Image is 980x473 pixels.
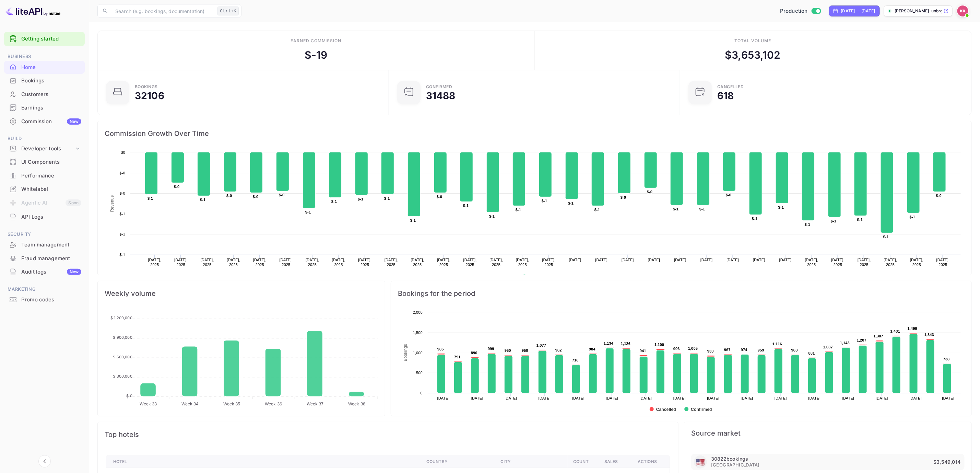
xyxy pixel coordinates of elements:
text: [DATE], 2025 [358,258,371,267]
tspan: Week 37 [307,401,324,406]
text: [DATE] [595,258,608,262]
text: $-0 [226,194,232,198]
text: [DATE] [707,396,720,400]
text: 1,000 [413,351,423,355]
div: 31488 [426,91,456,101]
text: $-0 [936,194,942,198]
text: 1,116 [772,342,782,346]
text: [DATE], 2025 [884,258,897,267]
text: [DATE] [640,396,652,400]
text: 1,077 [536,343,546,347]
text: 1,207 [857,338,866,342]
text: $-0 [253,195,258,199]
div: [DATE] — [DATE] [841,8,875,14]
text: [DATE] [674,258,686,262]
text: $-1 [910,215,915,219]
div: Fraud management [4,252,85,265]
text: [DATE], 2025 [516,258,529,267]
text: $-1 [673,207,678,211]
span: Business [4,53,85,60]
a: Fraud management [4,252,85,265]
text: [DATE] [569,258,581,262]
p: $3,549,014 [933,458,962,466]
div: Fraud management [21,255,81,263]
text: [DATE], 2025 [858,258,871,267]
span: Marketing [4,286,85,293]
div: Getting started [4,32,85,46]
div: Bookings [21,77,81,85]
div: Developer tools [4,143,85,155]
text: 963 [791,348,798,352]
div: Earnings [4,101,85,115]
text: $-1 [147,196,153,200]
text: $-1 [516,208,521,212]
text: $-1 [331,199,337,204]
text: [DATE] [842,396,854,400]
text: [DATE] [437,396,450,400]
text: 950 [505,348,511,353]
text: [DATE], 2025 [332,258,345,267]
text: $-1 [384,196,390,200]
text: 996 [673,347,680,351]
div: CommissionNew [4,115,85,128]
text: [DATE] [648,258,660,262]
div: Promo codes [21,296,81,304]
text: 984 [589,347,596,351]
text: [DATE] [775,396,787,400]
text: [DATE] [505,396,517,400]
text: Bookings [403,344,408,361]
text: $-0 [726,193,731,197]
text: $-1 [200,198,205,202]
span: [GEOGRAPHIC_DATA] [711,462,760,468]
a: Bookings [4,74,85,87]
span: Commission Growth Over Time [105,128,965,139]
text: 890 [471,351,477,355]
div: $ -19 [305,47,328,63]
text: [DATE] [876,396,888,400]
text: Confirmed [691,407,712,412]
text: [DATE], 2025 [280,258,293,267]
text: [DATE] [942,396,955,400]
tspan: $ 600,000 [113,355,132,359]
text: $-1 [410,218,416,222]
text: 1,037 [823,345,833,349]
p: [PERSON_NAME]-unbrg.[PERSON_NAME]... [895,8,942,14]
text: $-1 [542,199,547,203]
text: 791 [454,355,461,359]
text: 1,134 [604,341,614,345]
div: Developer tools [21,145,74,153]
span: Security [4,231,85,238]
span: Production [780,7,808,15]
a: Performance [4,169,85,182]
div: Confirmed [426,85,452,89]
text: [DATE], 2025 [227,258,240,267]
text: $-1 [883,235,889,239]
tspan: Week 35 [223,401,240,406]
text: [DATE], 2025 [463,258,477,267]
span: United States [696,454,705,470]
text: [DATE], 2025 [253,258,267,267]
div: Switch to Sandbox mode [777,7,824,15]
text: 933 [707,349,714,353]
text: 500 [416,371,423,375]
div: Performance [21,172,81,180]
text: 718 [572,358,579,362]
text: [DATE] [539,396,551,400]
tspan: $ 300,000 [113,374,132,379]
text: $-1 [699,207,705,211]
text: 1,431 [890,329,900,333]
text: 1,500 [413,331,423,335]
div: Ctrl+K [217,7,239,15]
div: New [67,118,81,125]
text: $-1 [305,210,311,214]
text: 941 [640,349,646,353]
text: [DATE], 2025 [201,258,214,267]
div: Home [4,61,85,74]
span: Build [4,135,85,142]
th: Count [568,455,599,468]
div: Customers [4,88,85,101]
text: [DATE] [471,396,483,400]
text: [DATE], 2025 [542,258,556,267]
text: [DATE], 2025 [831,258,845,267]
